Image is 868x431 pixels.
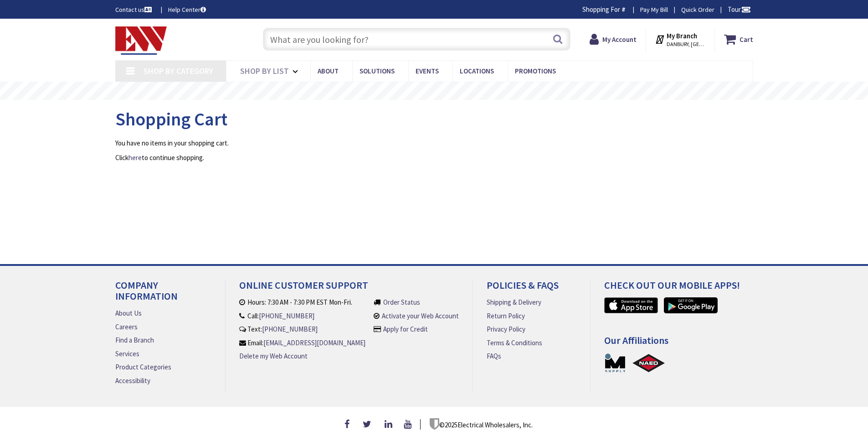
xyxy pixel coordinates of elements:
[239,297,365,307] li: Hours: 7:30 AM - 7:30 PM EST Mon-Fri.
[240,66,289,76] span: Shop By List
[239,338,365,348] li: Email:
[239,311,365,321] li: Call:
[115,308,142,318] a: About Us
[667,31,697,40] strong: My Branch
[115,349,139,358] a: Services
[115,5,154,14] a: Contact us
[515,67,556,75] span: Promotions
[383,297,420,307] a: Order Status
[460,67,494,75] span: Locations
[445,421,457,429] span: 2025
[640,5,668,14] a: Pay My Bill
[115,26,167,55] img: Electrical Wholesalers, Inc.
[239,280,459,297] h4: Online Customer Support
[487,338,542,348] a: Terms & Conditions
[360,67,395,75] span: Solutions
[728,5,751,14] span: Tour
[621,5,626,14] strong: #
[632,353,666,373] a: NAED
[487,324,525,334] a: Privacy Policy
[667,41,705,48] span: DANBURY, [GEOGRAPHIC_DATA]
[724,31,753,47] a: Cart
[604,335,760,353] h4: Our Affiliations
[115,362,171,372] a: Product Categories
[262,324,318,334] a: [PHONE_NUMBER]
[351,86,518,96] rs-layer: Free Same Day Pickup at 19 Locations
[681,5,714,14] a: Quick Order
[590,31,637,47] a: My Account
[239,351,308,361] a: Delete my Web Account
[115,109,753,129] h1: Shopping Cart
[487,297,541,307] a: Shipping & Delivery
[144,66,213,76] span: Shop By Category
[582,5,620,14] span: Shopping For
[263,28,570,51] input: What are you looking for?
[259,311,314,321] a: [PHONE_NUMBER]
[604,280,760,297] h4: Check out Our Mobile Apps!
[487,351,501,361] a: FAQs
[318,67,339,75] span: About
[128,153,142,162] a: here
[655,31,705,47] div: My Branch DANBURY, [GEOGRAPHIC_DATA]
[115,138,753,148] p: You have no items in your shopping cart.
[263,338,365,348] a: [EMAIL_ADDRESS][DOMAIN_NAME]
[383,324,428,334] a: Apply for Credit
[115,335,154,345] a: Find a Branch
[740,31,753,47] strong: Cart
[487,280,576,297] h4: Policies & FAQs
[168,5,206,14] a: Help Center
[115,280,211,308] h4: Company Information
[416,67,439,75] span: Events
[115,322,138,332] a: Careers
[430,418,533,430] p: © Electrical Wholesalers, Inc.
[382,311,459,321] a: Activate your Web Account
[604,353,626,373] a: MSUPPLY
[115,376,150,385] a: Accessibility
[487,311,525,321] a: Return Policy
[239,324,365,334] li: Text:
[430,418,439,430] img: footer_logo.png
[115,153,753,162] p: Click to continue shopping.
[602,35,637,44] strong: My Account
